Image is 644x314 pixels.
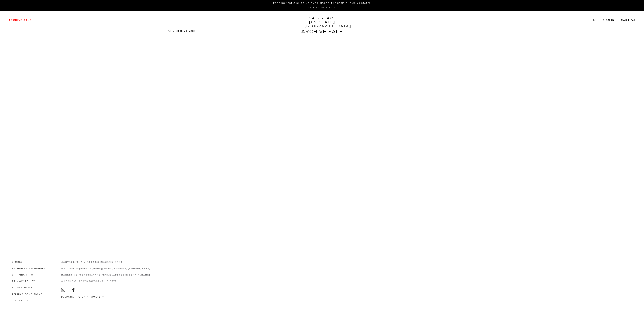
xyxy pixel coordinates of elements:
[79,274,150,276] a: [PERSON_NAME][EMAIL_ADDRESS][DOMAIN_NAME]
[621,19,635,21] a: Cart (4)
[12,280,35,282] a: Privacy Policy
[61,274,79,276] strong: marketing:
[12,293,42,295] a: Terms & Conditions
[61,280,151,283] p: © 2025 Saturdays [GEOGRAPHIC_DATA]
[603,19,614,21] a: Sign In
[168,29,172,32] a: All
[10,6,634,9] p: *ALL SALES FINAL*
[10,2,634,5] p: FREE DOMESTIC SHIPPING OVER $150 TO THE CONTIGUOUS 48 STATES
[304,16,340,28] a: SATURDAYS[US_STATE][GEOGRAPHIC_DATA]
[12,268,46,270] a: Returns & Exchanges
[61,261,76,263] strong: contact:
[76,261,124,263] a: [EMAIL_ADDRESS][DOMAIN_NAME]
[79,268,151,270] a: [PERSON_NAME][EMAIL_ADDRESS][DOMAIN_NAME]
[61,295,104,299] button: [GEOGRAPHIC_DATA] (USD $)
[12,261,23,263] a: Stores
[12,274,33,276] a: Shipping Info
[176,29,195,32] span: Archive Sale
[632,19,634,21] small: 4
[61,268,79,270] strong: wholesale:
[9,19,32,21] a: Archive Sale
[12,300,28,302] a: Gift Cards
[12,287,33,289] a: Accessibility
